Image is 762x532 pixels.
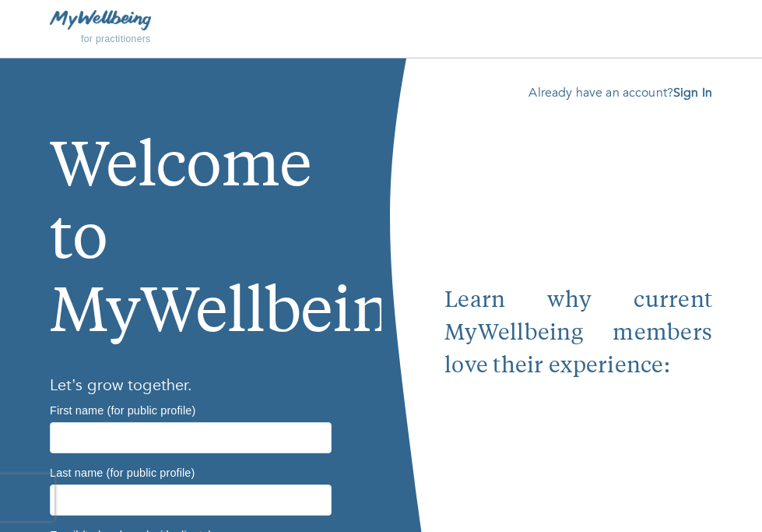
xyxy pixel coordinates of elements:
a: Sign In [673,84,712,101]
h1: Welcome to MyWellbeing [50,83,332,351]
p: Already have an account? [444,83,712,102]
img: MyWellbeing [50,10,151,30]
span: for practitioners [81,33,151,44]
p: Learn why current MyWellbeing members love their experience: [444,285,712,383]
label: First name (for public profile) [50,405,195,416]
h6: Let’s grow together. [50,373,332,398]
label: Last name (for public profile) [50,467,195,478]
